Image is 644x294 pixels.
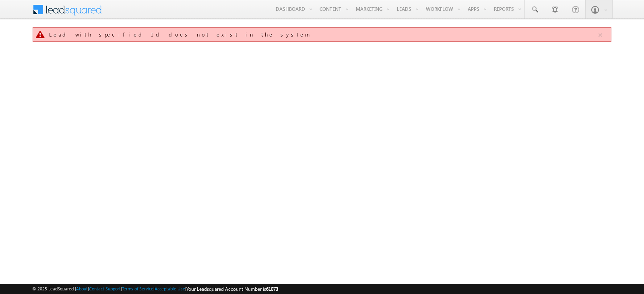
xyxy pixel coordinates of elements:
[76,286,88,291] a: About
[155,286,185,291] a: Acceptable Use
[32,285,278,293] span: © 2025 LeadSquared | | | | |
[122,286,153,291] a: Terms of Service
[186,286,278,292] span: Your Leadsquared Account Number is
[49,31,597,38] div: Lead with specified Id does not exist in the system
[89,286,121,291] a: Contact Support
[266,286,278,292] span: 61073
